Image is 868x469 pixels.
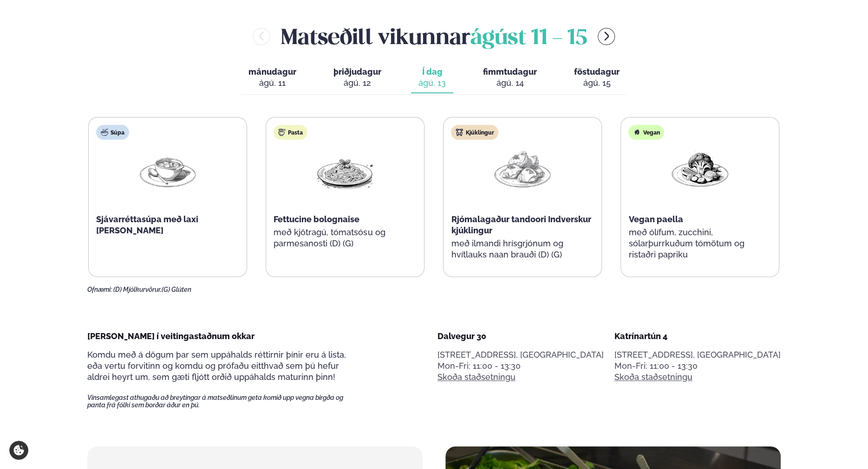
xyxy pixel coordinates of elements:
[87,286,112,293] span: Ofnæmi:
[614,372,692,383] a: Skoða staðsetningu
[418,77,446,89] div: ágú. 13
[253,28,270,45] button: menu-btn-left
[326,63,389,93] button: þriðjudagur ágú. 12
[278,128,286,136] img: pasta.svg
[437,349,604,360] p: [STREET_ADDRESS], [GEOGRAPHIC_DATA]
[87,394,359,409] span: Vinsamlegast athugaðu að breytingar á matseðlinum geta komið upp vegna birgða og panta frá fólki ...
[483,77,537,89] div: ágú. 14
[574,67,620,77] span: föstudagur
[96,125,129,140] div: Súpa
[470,28,587,49] span: ágúst 11 - 15
[113,286,162,293] span: (D) Mjólkurvörur,
[614,360,781,372] div: Mon-Fri: 11:00 - 13:30
[241,63,304,93] button: mánudagur ágú. 11
[437,331,604,342] div: Dalvegur 30
[483,67,537,77] span: fimmtudagur
[614,331,781,342] div: Katrínartún 4
[87,350,346,382] span: Komdu með á dögum þar sem uppáhalds réttirnir þínir eru á lista, eða vertu forvitinn og komdu og ...
[598,28,615,45] button: menu-btn-right
[162,286,191,293] span: (G) Glúten
[418,66,446,77] span: Í dag
[633,128,640,136] img: Vegan.svg
[628,227,771,260] p: með ólífum, zucchini, sólarþurrkuðum tómötum og ristaðri papriku
[138,147,197,190] img: Soup.png
[476,63,544,93] button: fimmtudagur ágú. 14
[456,128,463,136] img: chicken.svg
[493,147,552,190] img: Chicken-thighs.png
[437,372,516,383] a: Skoða staðsetningu
[451,214,591,235] span: Rjómalagaður tandoori Indverskur kjúklingur
[274,125,307,140] div: Pasta
[274,227,417,249] p: með kjötragú, tómatsósu og parmesanosti (D) (G)
[628,214,683,224] span: Vegan paella
[670,147,730,190] img: Vegan.png
[567,63,627,93] button: föstudagur ágú. 15
[87,331,255,341] span: [PERSON_NAME] í veitingastaðnum okkar
[411,63,453,93] button: Í dag ágú. 13
[281,21,587,51] h2: Matseðill vikunnar
[248,77,296,89] div: ágú. 11
[451,238,594,260] p: með ilmandi hrísgrjónum og hvítlauks naan brauði (D) (G)
[628,125,664,140] div: Vegan
[333,77,381,89] div: ágú. 12
[574,77,620,89] div: ágú. 15
[614,349,781,360] p: [STREET_ADDRESS], [GEOGRAPHIC_DATA]
[96,214,198,235] span: Sjávarréttasúpa með laxi [PERSON_NAME]
[437,360,604,372] div: Mon-Fri: 11:00 - 13:30
[274,214,359,224] span: Fettucine bolognaise
[101,128,108,136] img: soup.svg
[333,67,381,77] span: þriðjudagur
[451,125,498,140] div: Kjúklingur
[9,441,28,460] a: Cookie settings
[315,147,375,190] img: Spagetti.png
[248,67,296,77] span: mánudagur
